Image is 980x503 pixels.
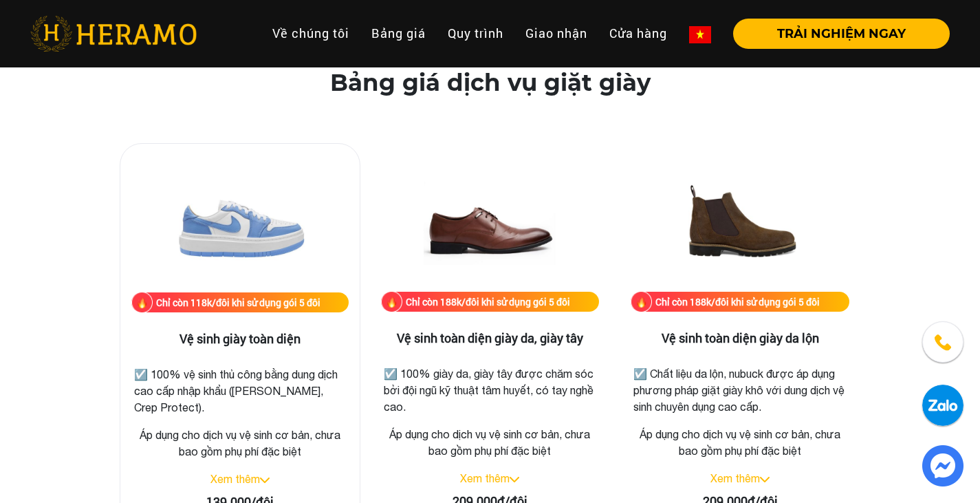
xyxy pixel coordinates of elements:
[655,295,820,309] div: Chỉ còn 188k/đôi khi sử dụng gói 5 đôi
[131,332,349,347] h3: Vệ sinh giày toàn diện
[381,291,402,312] img: fire.png
[689,26,711,43] img: vn-flag.png
[330,69,651,97] h2: Bảng giá dịch vụ giặt giày
[460,472,510,484] a: Xem thêm
[131,427,349,460] p: Áp dụng cho dịch vụ vệ sinh cơ bản, chưa bao gồm phụ phí đặc biệt
[437,19,514,48] a: Quy trình
[260,478,270,483] img: arrow_down.svg
[384,365,597,415] p: ☑️ 100% giày da, giày tây được chăm sóc bởi đội ngũ kỹ thuật tâm huyết, có tay nghề cao.
[631,426,849,459] p: Áp dụng cho dịch vụ vệ sinh cơ bản, chưa bao gồm phụ phí đặc biệt
[671,154,809,292] img: Vệ sinh toàn diện giày da lộn
[631,331,849,346] h3: Vệ sinh toàn diện giày da lộn
[598,19,678,48] a: Cửa hàng
[510,477,519,482] img: arrow_down.svg
[722,28,950,40] a: TRẢI NGHIỆM NGAY
[733,19,950,49] button: TRẢI NGHIỆM NGAY
[633,365,847,415] p: ☑️ Chất liệu da lộn, nubuck được áp dụng phương pháp giặt giày khô với dung dịch vệ sinh chuyên d...
[710,472,760,484] a: Xem thêm
[360,19,437,48] a: Bảng giá
[261,19,360,48] a: Về chúng tôi
[406,295,570,309] div: Chỉ còn 188k/đôi khi sử dụng gói 5 đôi
[131,292,153,313] img: fire.png
[134,366,346,416] p: ☑️ 100% vệ sinh thủ công bằng dung dịch cao cấp nhập khẩu ([PERSON_NAME], Crep Protect).
[514,19,598,48] a: Giao nhận
[381,426,600,459] p: Áp dụng cho dịch vụ vệ sinh cơ bản, chưa bao gồm phụ phí đặc biệt
[30,16,197,52] img: heramo-logo.png
[381,331,600,346] h3: Vệ sinh toàn diện giày da, giày tây
[935,334,951,351] img: phone-icon
[421,154,558,292] img: Vệ sinh toàn diện giày da, giày tây
[760,477,770,482] img: arrow_down.svg
[171,155,309,292] img: Vệ sinh giày toàn diện
[210,473,260,485] a: Xem thêm
[156,295,320,310] div: Chỉ còn 118k/đôi khi sử dụng gói 5 đôi
[631,291,652,312] img: fire.png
